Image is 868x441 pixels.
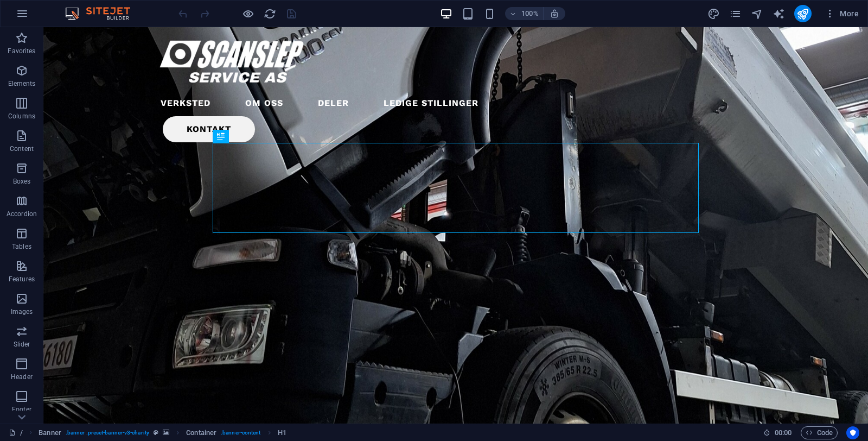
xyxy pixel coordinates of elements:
button: Code [801,426,838,439]
p: Tables [12,242,31,251]
span: Code [806,426,833,439]
button: publish [794,5,812,22]
span: Click to select. Double-click to edit [278,426,286,439]
button: 100% [505,7,544,20]
p: Columns [8,112,35,121]
i: On resize automatically adjust zoom level to fit chosen device. [550,9,559,18]
span: : [782,429,784,437]
a: Click to cancel selection. Double-click to open Pages [9,426,23,439]
button: pages [729,7,742,20]
h6: Session time [763,426,792,439]
button: navigator [751,7,764,20]
span: . banner .preset-banner-v3-charity [66,426,149,439]
p: Header [11,373,33,381]
img: Editor Logo [62,7,144,20]
i: Design (Ctrl+Alt+Y) [707,8,720,20]
p: Footer [12,405,31,414]
i: Reload page [264,8,276,20]
i: This element is a customizable preset [154,430,158,436]
p: Content [10,144,34,153]
span: . banner-content [221,426,260,439]
span: Click to select. Double-click to edit [186,426,216,439]
button: Click here to leave preview mode and continue editing [241,7,254,20]
i: Publish [796,8,809,20]
button: text_generator [773,7,786,20]
p: Features [9,275,35,283]
i: Navigator [751,8,763,20]
p: Accordion [7,210,37,218]
button: Usercentrics [846,426,859,439]
span: More [825,8,859,19]
i: AI Writer [773,8,785,20]
p: Favorites [8,47,35,55]
p: Slider [14,340,30,349]
h6: 100% [521,7,539,20]
button: reload [263,7,276,20]
p: Images [11,307,33,316]
nav: breadcrumb [39,426,286,439]
i: This element contains a background [163,430,169,436]
i: Pages (Ctrl+Alt+S) [729,8,742,20]
button: design [707,7,720,20]
p: Boxes [13,177,31,186]
span: Click to select. Double-click to edit [39,426,61,439]
button: More [820,5,863,22]
span: 00 00 [775,426,792,439]
p: Elements [8,79,36,88]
